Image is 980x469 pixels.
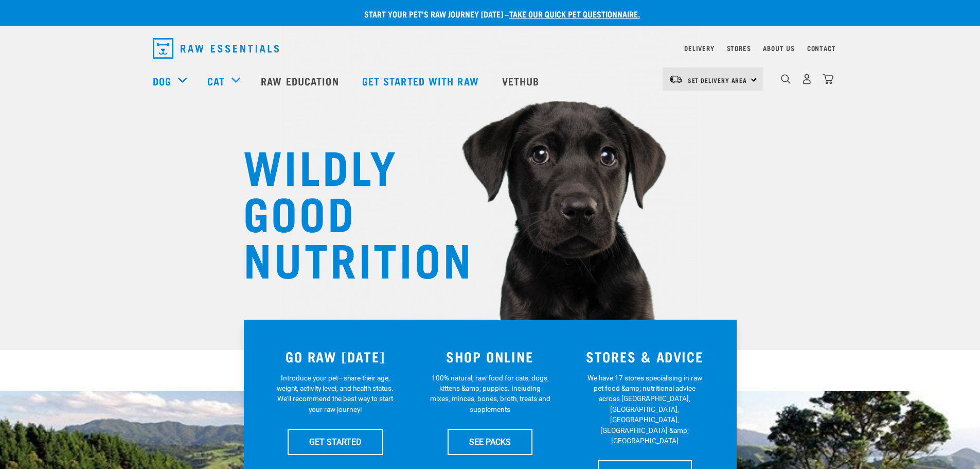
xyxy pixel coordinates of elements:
[243,142,449,281] h1: WILDLY GOOD NUTRITION
[251,60,351,101] a: Raw Education
[574,349,716,364] h3: STORES & ADVICE
[264,349,407,364] h3: GO RAW [DATE]
[823,74,833,84] img: home-icon@2x.png
[688,78,747,82] span: Set Delivery Area
[288,429,383,455] a: GET STARTED
[153,73,171,89] a: Dog
[448,429,532,455] a: SEE PACKS
[430,373,550,415] p: 100% natural, raw food for cats, dogs, kittens &amp; puppies. Including mixes, minces, bones, bro...
[275,373,396,415] p: Introduce your pet—share their age, weight, activity level, and health status. We'll recommend th...
[807,46,836,50] a: Contact
[763,46,794,50] a: About Us
[145,34,836,63] nav: dropdown navigation
[153,38,279,59] img: Raw Essentials Logo
[352,60,492,101] a: Get started with Raw
[207,73,225,89] a: Cat
[684,46,714,50] a: Delivery
[669,75,683,84] img: van-moving.png
[584,373,705,446] p: We have 17 stores specialising in raw pet food &amp; nutritional advice across [GEOGRAPHIC_DATA],...
[419,349,561,364] h3: SHOP ONLINE
[727,46,751,50] a: Stores
[509,11,640,16] a: take our quick pet questionnaire.
[492,60,553,101] a: Vethub
[781,74,791,84] img: home-icon-1@2x.png
[801,74,812,84] img: user.png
